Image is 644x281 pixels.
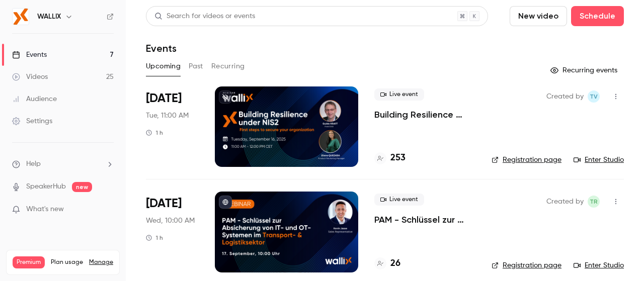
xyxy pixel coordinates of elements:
[374,109,475,121] a: Building Resilience under NIS2: First steps to secure your organization
[390,151,406,165] h4: 253
[546,90,584,103] span: Created by
[12,72,48,82] div: Videos
[72,182,92,192] span: new
[574,260,624,270] a: Enter Studio
[374,214,475,226] a: PAM - Schlüssel zur Absicherung von IT- und OT-Systemen im Transport- & Logistiksektor
[12,116,52,126] div: Settings
[571,6,624,26] button: Schedule
[146,129,163,137] div: 1 h
[146,216,195,226] span: Wed, 10:00 AM
[146,90,182,107] span: [DATE]
[146,234,163,242] div: 1 h
[146,196,182,212] span: [DATE]
[13,9,29,25] img: WALLIX
[374,88,424,101] span: Live event
[146,42,177,54] h1: Events
[26,181,66,192] a: SpeakerHub
[374,257,400,270] a: 26
[13,256,45,268] span: Premium
[574,155,624,165] a: Enter Studio
[590,196,598,208] span: TR
[12,159,114,169] li: help-dropdown-opener
[374,194,424,206] span: Live event
[146,192,199,272] div: Sep 17 Wed, 10:00 AM (Europe/Paris)
[374,151,406,165] a: 253
[510,6,567,26] button: New video
[146,111,189,121] span: Tue, 11:00 AM
[492,260,561,270] a: Registration page
[12,94,57,104] div: Audience
[492,155,561,165] a: Registration page
[146,86,199,167] div: Sep 16 Tue, 11:00 AM (Europe/Paris)
[211,58,245,74] button: Recurring
[146,58,181,74] button: Upcoming
[89,258,113,266] a: Manage
[26,159,41,169] span: Help
[546,196,584,208] span: Created by
[37,12,61,22] h6: WALLIX
[590,90,598,103] span: TV
[189,58,203,74] button: Past
[588,196,600,208] span: Thomas Reinhard
[390,257,400,270] h4: 26
[154,11,255,22] div: Search for videos or events
[102,205,114,214] iframe: Noticeable Trigger
[546,62,624,78] button: Recurring events
[26,204,64,215] span: What's new
[12,50,47,60] div: Events
[51,258,83,266] span: Plan usage
[588,90,600,103] span: Thu Vu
